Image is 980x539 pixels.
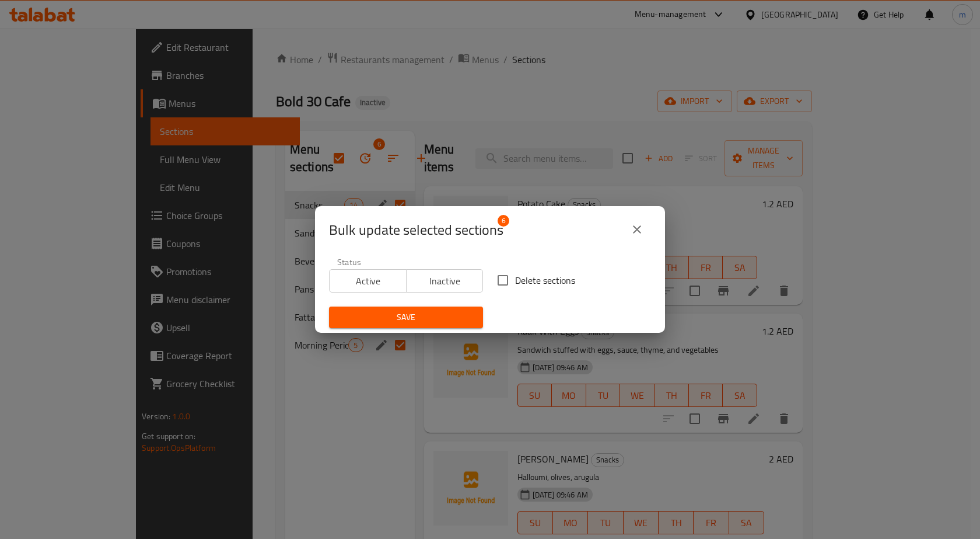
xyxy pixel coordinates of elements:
[329,221,503,239] span: Selected section count
[411,273,479,290] span: Inactive
[334,273,402,290] span: Active
[338,310,474,325] span: Save
[623,215,651,244] button: close
[406,269,484,293] button: Inactive
[498,215,509,227] span: 6
[329,307,483,328] button: Save
[329,269,407,293] button: Active
[515,273,575,287] span: Delete sections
